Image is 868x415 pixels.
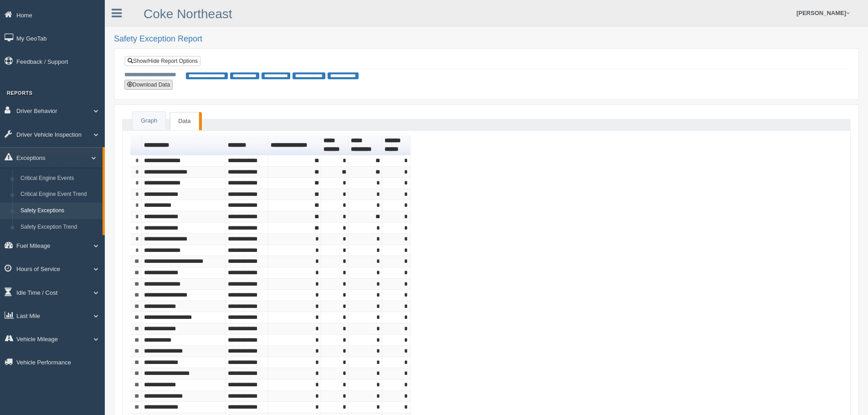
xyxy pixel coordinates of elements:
th: Sort column [321,135,349,155]
a: Graph [133,112,165,130]
a: Coke Northeast [144,7,232,21]
a: Show/Hide Report Options [125,56,200,66]
a: Data [170,112,199,131]
th: Sort column [349,135,382,155]
h2: Safety Exception Report [114,35,859,44]
a: Safety Exceptions [16,203,103,219]
th: Sort column [226,135,268,155]
th: Sort column [268,135,321,155]
th: Sort column [382,135,411,155]
a: Critical Engine Event Trend [16,186,103,203]
a: Critical Engine Events [16,170,103,187]
a: Safety Exception Trend [16,219,103,236]
button: Download Data [124,80,173,90]
th: Sort column [142,135,226,155]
